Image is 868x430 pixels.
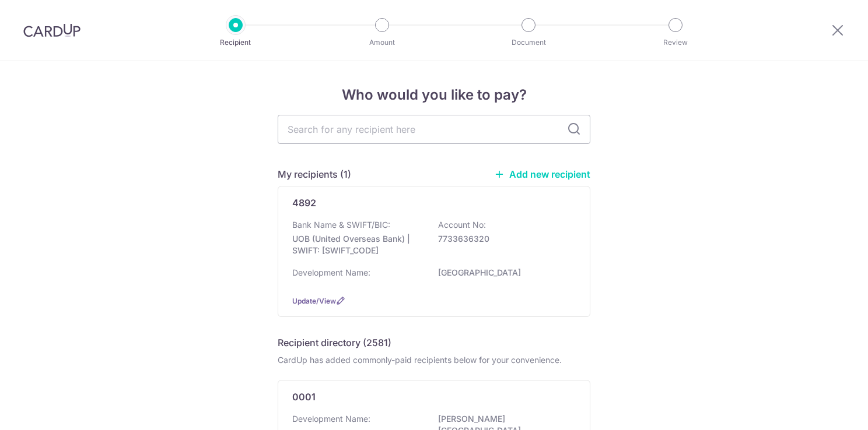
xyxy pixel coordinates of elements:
[494,168,590,180] a: Add new recipient
[23,23,80,37] img: CardUp
[278,167,351,181] h5: My recipients (1)
[485,37,572,48] p: Document
[438,233,569,245] p: 7733636320
[278,84,590,105] h4: Who would you like to pay?
[292,219,390,231] p: Bank Name & SWIFT/BIC:
[278,336,391,350] h5: Recipient directory (2581)
[192,37,279,48] p: Recipient
[292,233,423,256] p: UOB (United Overseas Bank) | SWIFT: [SWIFT_CODE]
[278,115,590,144] input: Search for any recipient here
[292,297,336,305] a: Update/View
[438,267,569,279] p: [GEOGRAPHIC_DATA]
[292,267,370,279] p: Development Name:
[292,413,370,425] p: Development Name:
[438,219,486,231] p: Account No:
[632,37,719,48] p: Review
[278,354,590,366] div: CardUp has added commonly-paid recipients below for your convenience.
[292,196,316,210] p: 4892
[793,395,856,424] iframe: Opens a widget where you can find more information
[292,390,316,404] p: 0001
[339,37,425,48] p: Amount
